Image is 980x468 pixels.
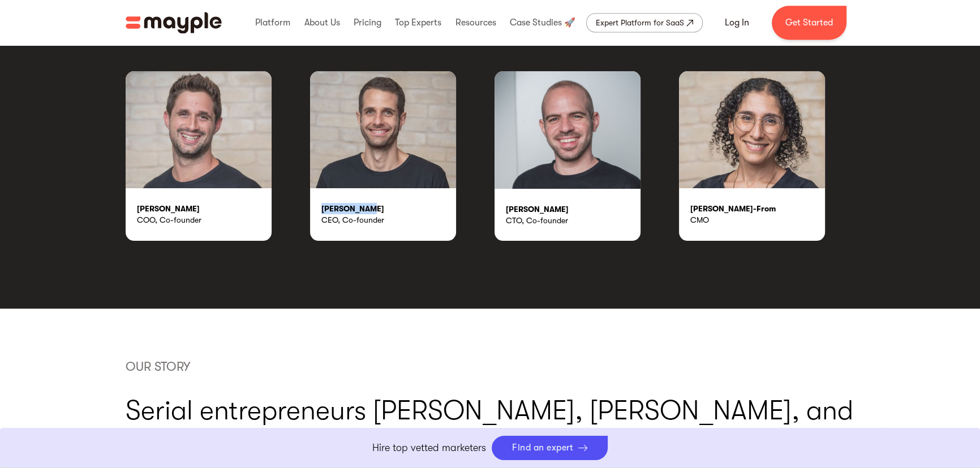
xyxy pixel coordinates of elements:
a: Get Started [772,6,846,40]
div: COO, Co-founder [137,214,272,226]
div: Pricing [351,5,384,41]
div: CTO, Co-founder [506,215,641,226]
div: [PERSON_NAME] [321,203,456,214]
div: [PERSON_NAME]-From [690,203,825,214]
div: Platform [252,5,293,41]
a: home [126,12,222,33]
div: Resources [453,5,499,41]
div: OUR STORY [126,359,854,374]
div: CEO, Co-founder [321,214,456,226]
p: Hire top vetted marketers [372,440,486,456]
div: CMO [690,214,825,226]
img: Mayple logo [126,12,222,33]
div: [PERSON_NAME] [506,203,641,215]
a: Log In [711,9,763,36]
div: Find an expert [512,443,574,453]
div: Top Experts [392,5,444,41]
a: Expert Platform for SaaS [586,13,703,32]
div: About Us [302,5,343,41]
div: Expert Platform for SaaS [596,16,684,29]
div: [PERSON_NAME] [137,203,272,214]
